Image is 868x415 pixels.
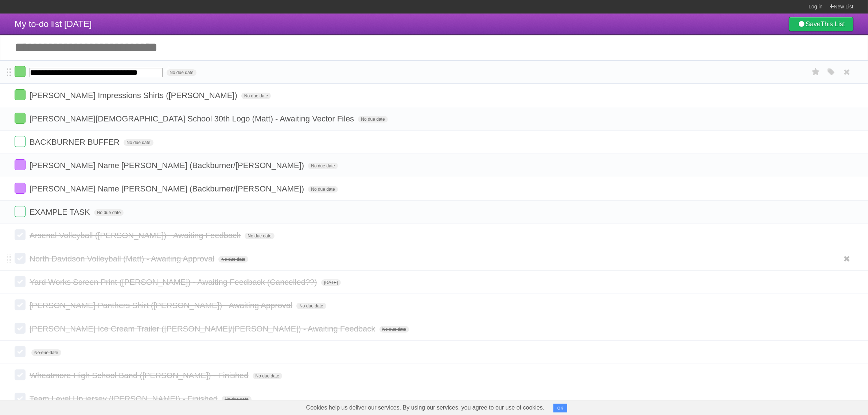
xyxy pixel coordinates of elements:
[218,256,248,263] span: No due date
[358,116,388,123] span: No due date
[30,114,356,123] span: [PERSON_NAME][DEMOGRAPHIC_DATA] School 30th Logo (Matt) - Awaiting Vector Files
[809,66,823,78] label: Star task
[15,299,26,310] label: Done
[253,373,282,379] span: No due date
[222,396,251,403] span: No due date
[167,69,196,76] span: No due date
[15,89,26,100] label: Done
[30,371,250,380] span: Wheatmore High School Band ([PERSON_NAME]) - Finished
[15,136,26,147] label: Done
[30,184,306,193] span: [PERSON_NAME] Name [PERSON_NAME] (Backburner/[PERSON_NAME])
[789,17,853,31] a: SaveThis List
[15,19,92,29] span: My to-do list [DATE]
[30,278,319,287] span: Yard Works Screen Print ([PERSON_NAME]) - Awaiting Feedback (Cancelled??)
[296,303,326,309] span: No due date
[379,326,409,333] span: No due date
[15,393,26,404] label: Done
[15,113,26,124] label: Done
[553,404,568,412] button: OK
[308,186,338,193] span: No due date
[15,346,26,357] label: Done
[30,394,219,403] span: Team Level Up jersey ([PERSON_NAME]) - Finished
[30,324,377,333] span: [PERSON_NAME] Ice Cream Trailer ([PERSON_NAME]/[PERSON_NAME]) - Awaiting Feedback
[30,207,92,217] span: EXAMPLE TASK
[31,349,61,356] span: No due date
[15,183,26,194] label: Done
[94,209,124,216] span: No due date
[15,159,26,170] label: Done
[30,301,294,310] span: [PERSON_NAME] Panthers Shirt ([PERSON_NAME]) - Awaiting Approval
[15,323,26,334] label: Done
[245,233,274,239] span: No due date
[15,66,26,77] label: Done
[321,279,341,286] span: [DATE]
[30,137,121,147] span: BACKBURNER BUFFER
[15,369,26,380] label: Done
[15,229,26,240] label: Done
[15,206,26,217] label: Done
[15,276,26,287] label: Done
[30,91,239,100] span: [PERSON_NAME] Impressions Shirts ([PERSON_NAME])
[30,161,306,170] span: [PERSON_NAME] Name [PERSON_NAME] (Backburner/[PERSON_NAME])
[15,253,26,264] label: Done
[308,163,338,169] span: No due date
[241,93,271,99] span: No due date
[821,20,845,28] b: This List
[30,231,242,240] span: Arsenal Volleyball ([PERSON_NAME]) - Awaiting Feedback
[30,254,216,263] span: North Davidson Volleyball (Matt) - Awaiting Approval
[299,400,552,415] span: Cookies help us deliver our services. By using our services, you agree to our use of cookies.
[124,139,153,146] span: No due date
